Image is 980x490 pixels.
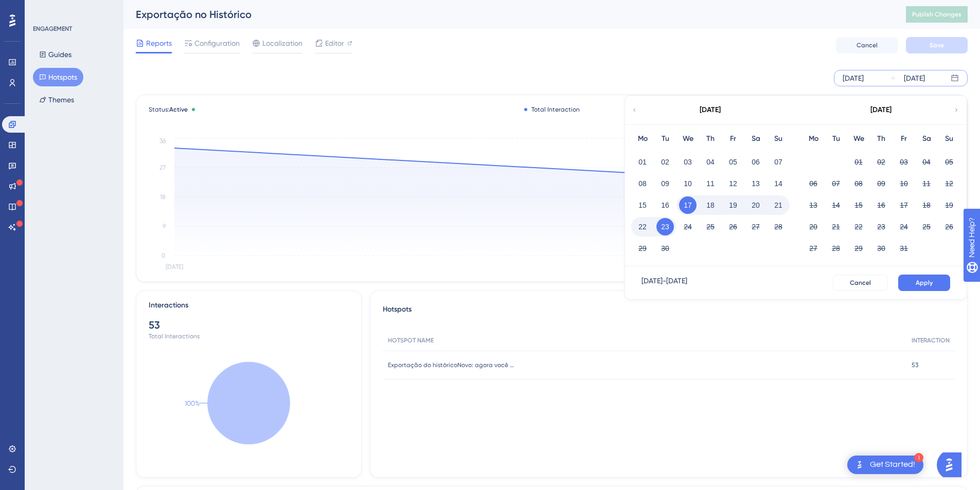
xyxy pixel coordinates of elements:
[24,3,64,15] span: Need Help?
[33,90,80,109] button: Themes
[634,240,651,257] button: 29
[893,133,915,145] div: Fr
[149,105,188,114] span: Status:
[194,37,240,49] span: Configuration
[940,175,958,192] button: 12
[388,361,516,369] span: Exportação do históricoNovo: agora você pode baixar o histórico de transações e trabalhar seus da...
[827,240,845,257] button: 28
[850,196,867,214] button: 15
[916,279,933,287] span: Apply
[744,133,767,145] div: Sa
[850,240,867,257] button: 29
[918,218,935,235] button: 25
[770,218,787,235] button: 28
[33,25,72,33] div: ENGAGEMENT
[912,336,950,344] span: INTERACTION
[915,133,938,145] div: Sa
[722,133,744,145] div: Fr
[185,400,200,407] text: 100%
[699,133,722,145] div: Th
[656,153,674,171] button: 02
[724,175,742,192] button: 12
[918,153,935,171] button: 04
[850,175,867,192] button: 08
[918,175,935,192] button: 11
[870,133,893,145] div: Th
[770,196,787,214] button: 21
[146,37,172,49] span: Reports
[724,153,742,171] button: 05
[634,196,651,214] button: 15
[656,218,674,235] button: 23
[833,275,888,291] button: Cancel
[159,137,166,144] tspan: 36
[805,175,822,192] button: 06
[388,336,434,344] span: HOTSPOT NAME
[169,106,188,113] span: Active
[827,196,845,214] button: 14
[836,37,898,53] button: Cancel
[654,133,676,145] div: Tu
[383,303,412,322] span: Hotspots
[904,72,925,84] div: [DATE]
[918,196,935,214] button: 18
[679,218,697,235] button: 24
[747,218,764,235] button: 27
[857,41,878,49] span: Cancel
[847,456,923,474] div: Open Get Started! checklist, remaining modules: 1
[159,164,166,171] tspan: 27
[634,153,651,171] button: 01
[850,153,867,171] button: 01
[724,196,742,214] button: 19
[906,6,968,23] button: Publish Changes
[802,133,825,145] div: Mo
[679,153,697,171] button: 03
[895,196,913,214] button: 17
[747,153,764,171] button: 06
[679,175,697,192] button: 10
[770,153,787,171] button: 07
[850,218,867,235] button: 22
[825,133,847,145] div: Tu
[325,37,344,49] span: Editor
[940,218,958,235] button: 26
[895,153,913,171] button: 03
[872,196,890,214] button: 16
[805,240,822,257] button: 27
[149,299,188,312] div: Interactions
[642,275,687,291] div: [DATE] - [DATE]
[702,153,719,171] button: 04
[702,196,719,214] button: 18
[33,45,78,64] button: Guides
[676,133,699,145] div: We
[805,196,822,214] button: 13
[895,240,913,257] button: 31
[33,68,83,86] button: Hotspots
[912,10,961,19] span: Publish Changes
[163,223,166,230] tspan: 9
[853,459,866,471] img: launcher-image-alternative-text
[160,193,166,201] tspan: 18
[872,175,890,192] button: 09
[724,218,742,235] button: 26
[136,7,880,22] div: Exportação no Histórico
[937,449,968,480] iframe: UserGuiding AI Assistant Launcher
[895,175,913,192] button: 10
[770,175,787,192] button: 14
[898,275,950,291] button: Apply
[700,104,721,116] div: [DATE]
[524,105,580,114] div: Total Interaction
[930,41,944,49] span: Save
[149,318,349,332] div: 53
[679,196,697,214] button: 17
[702,218,719,235] button: 25
[938,133,960,145] div: Su
[895,218,913,235] button: 24
[940,196,958,214] button: 19
[805,218,822,235] button: 20
[870,104,892,116] div: [DATE]
[162,252,166,259] tspan: 0
[747,175,764,192] button: 13
[872,153,890,171] button: 02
